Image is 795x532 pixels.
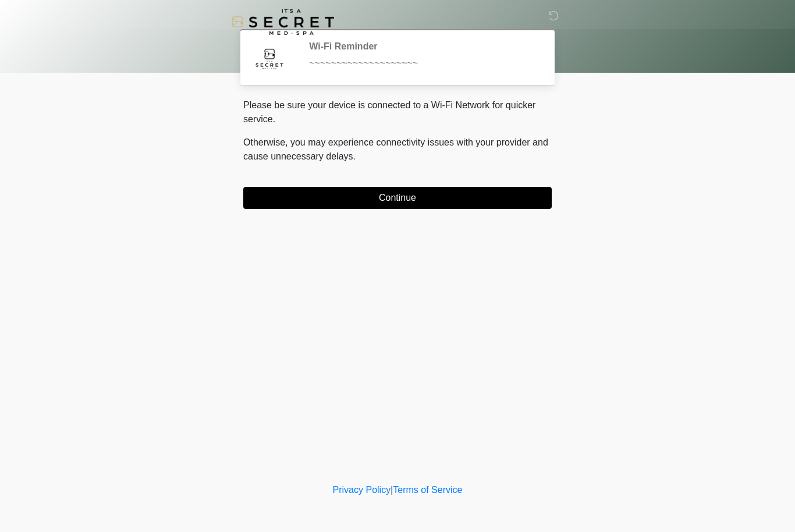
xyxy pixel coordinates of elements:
button: Continue [243,187,552,209]
a: Privacy Policy [333,485,391,495]
p: Please be sure your device is connected to a Wi-Fi Network for quicker service. [243,98,552,126]
a: Terms of Service [393,485,462,495]
a: | [391,485,393,495]
h2: Wi-Fi Reminder [309,41,534,52]
div: ~~~~~~~~~~~~~~~~~~~~ [309,56,534,70]
span: . [353,151,356,161]
p: Otherwise, you may experience connectivity issues with your provider and cause unnecessary delays [243,136,552,164]
img: It's A Secret Med Spa Logo [232,9,334,35]
img: Agent Avatar [252,41,287,76]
